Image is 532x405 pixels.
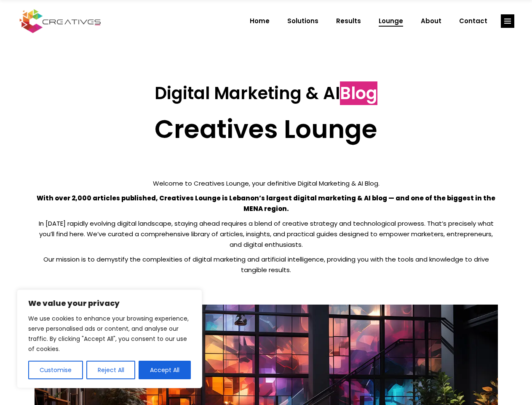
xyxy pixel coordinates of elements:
[139,361,191,379] button: Accept All
[459,10,487,32] span: Contact
[28,298,191,308] p: We value your privacy
[35,114,498,144] h2: Creatives Lounge
[327,10,370,32] a: Results
[250,10,270,32] span: Home
[28,313,191,354] p: We use cookies to enhance your browsing experience, serve personalised ads or content, and analys...
[241,10,278,32] a: Home
[287,10,318,32] span: Solutions
[18,8,103,34] img: Creatives
[35,83,498,103] h3: Digital Marketing & AI
[370,10,412,32] a: Lounge
[28,361,83,379] button: Customise
[86,361,136,379] button: Reject All
[17,289,202,388] div: We value your privacy
[37,194,495,213] strong: With over 2,000 articles published, Creatives Lounge is Lebanon’s largest digital marketing & AI ...
[450,10,496,32] a: Contact
[35,254,498,275] p: Our mission is to demystify the complexities of digital marketing and artificial intelligence, pr...
[412,10,450,32] a: About
[379,10,403,32] span: Lounge
[336,10,361,32] span: Results
[35,218,498,250] p: In [DATE] rapidly evolving digital landscape, staying ahead requires a blend of creative strategy...
[340,81,377,105] span: Blog
[35,178,498,189] p: Welcome to Creatives Lounge, your definitive Digital Marketing & AI Blog.
[278,10,327,32] a: Solutions
[421,10,441,32] span: About
[501,14,514,28] a: link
